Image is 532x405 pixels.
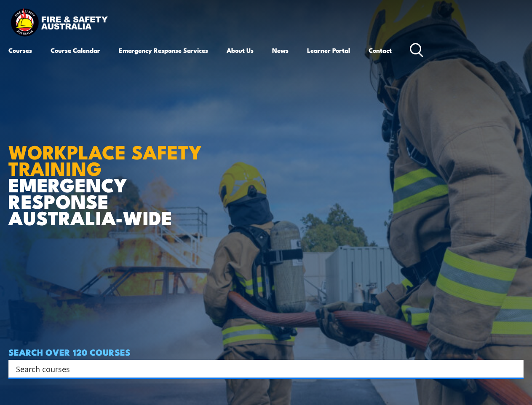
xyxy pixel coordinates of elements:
[8,40,32,60] a: Courses
[18,363,507,375] form: Search form
[369,40,392,60] a: Contact
[227,40,254,60] a: About Us
[51,40,100,60] a: Course Calendar
[16,362,505,375] input: Search input
[119,40,208,60] a: Emergency Response Services
[8,122,214,226] h1: EMERGENCY RESPONSE AUSTRALIA-WIDE
[509,363,521,375] button: Search magnifier button
[8,137,202,182] strong: WORKPLACE SAFETY TRAINING
[272,40,289,60] a: News
[307,40,350,60] a: Learner Portal
[8,347,524,356] h4: SEARCH OVER 120 COURSES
